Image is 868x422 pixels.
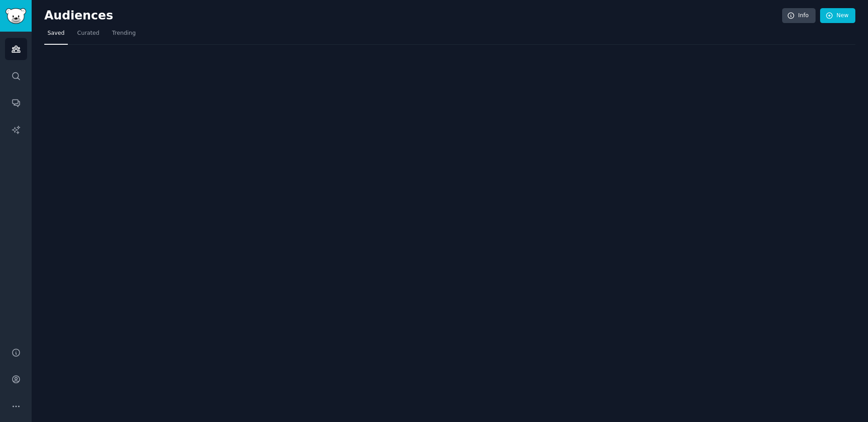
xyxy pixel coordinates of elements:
span: Saved [47,29,65,38]
h2: Audiences [44,9,782,23]
a: New [820,8,855,23]
span: Curated [77,29,99,38]
a: Saved [44,26,68,45]
span: Trending [112,29,136,38]
a: Trending [109,26,139,45]
a: Curated [74,26,103,45]
a: Info [782,8,816,23]
img: GummySearch logo [5,8,26,24]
